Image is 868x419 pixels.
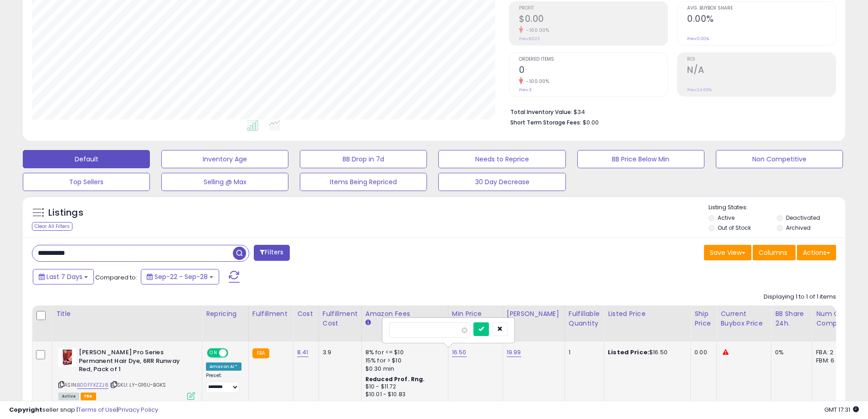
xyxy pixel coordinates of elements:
b: [PERSON_NAME] Pro Series Permanent Hair Dye, 6RR Runway Red, Pack of 1 [79,348,190,376]
div: 0% [775,348,805,357]
button: Columns [753,245,796,260]
strong: Copyright [9,405,42,414]
label: Deactivated [786,214,820,222]
div: Title [56,309,198,319]
div: Ship Price [694,309,713,328]
button: Non Competitive [716,150,843,168]
button: Filters [254,245,289,261]
span: Compared to: [95,273,137,282]
div: Amazon Fees [365,309,444,319]
span: Last 7 Days [46,272,82,281]
span: All listings currently available for purchase on Amazon [58,393,79,400]
b: Listed Price: [608,348,649,357]
div: 8% for <= $10 [365,348,441,357]
div: ASIN: [58,348,195,399]
span: Sep-22 - Sep-28 [154,272,208,281]
div: Repricing [206,309,245,319]
button: Selling @ Max [161,173,288,191]
div: $0.30 min [365,365,441,373]
span: Columns [759,248,787,257]
small: Prev: 3 [519,87,532,93]
a: B00FFXZZJ8 [77,381,108,389]
span: Profit [519,6,668,11]
div: 0.00 [694,348,709,357]
button: 30 Day Decrease [438,173,565,191]
small: FBA [252,348,269,358]
p: Listing States: [709,203,845,212]
a: Terms of Use [78,405,117,414]
span: $0.00 [583,118,599,127]
button: Last 7 Days [33,269,94,285]
div: [PERSON_NAME] [507,309,561,319]
div: 3.9 [323,348,354,357]
div: 15% for > $10 [365,357,441,365]
span: ON [208,349,219,357]
div: $10.01 - $10.83 [365,391,441,398]
div: Fulfillment [252,309,289,319]
span: Ordered Items [519,57,668,62]
button: BB Drop in 7d [300,150,427,168]
div: Min Price [452,309,499,319]
h2: $0.00 [519,14,668,26]
div: Fulfillable Quantity [569,309,600,328]
div: Cost [297,309,315,319]
button: Top Sellers [23,173,150,191]
button: Default [23,150,150,168]
div: Num of Comp. [816,309,849,328]
div: 1 [569,348,597,357]
a: Privacy Policy [118,405,158,414]
div: Fulfillment Cost [323,309,358,328]
li: $34 [510,106,829,117]
span: ROI [687,57,836,62]
a: 19.99 [507,348,521,357]
span: Avg. Buybox Share [687,6,836,11]
div: Listed Price [608,309,687,319]
span: | SKU: LY-G16U-BGKS [110,381,166,388]
button: Save View [704,245,751,260]
div: BB Share 24h. [775,309,808,328]
button: Needs to Reprice [438,150,565,168]
img: 51A9InvQ0hL._SL40_.jpg [58,348,77,367]
b: Reduced Prof. Rng. [365,375,425,383]
small: Amazon Fees. [365,319,371,327]
label: Active [718,214,734,222]
div: seller snap | | [9,406,158,414]
small: -100.00% [523,78,549,85]
b: Total Inventory Value: [510,108,572,116]
a: 16.50 [452,348,467,357]
b: Short Term Storage Fees: [510,119,581,126]
span: FBA [81,393,96,400]
span: OFF [227,349,241,357]
small: Prev: $6.23 [519,36,540,41]
div: $10 - $11.72 [365,383,441,391]
small: Prev: 0.00% [687,36,709,41]
small: Prev: 24.69% [687,87,712,93]
div: Clear All Filters [32,222,72,231]
div: Current Buybox Price [720,309,767,328]
button: Inventory Age [161,150,288,168]
div: FBA: 2 [816,348,846,357]
div: $16.50 [608,348,683,357]
small: -100.00% [523,27,549,34]
label: Archived [786,224,811,232]
button: BB Price Below Min [577,150,704,168]
button: Items Being Repriced [300,173,427,191]
a: 8.41 [297,348,308,357]
button: Sep-22 - Sep-28 [141,269,219,285]
h2: N/A [687,65,836,77]
div: Preset: [206,372,241,393]
span: 2025-10-6 17:31 GMT [824,405,859,414]
h5: Listings [48,207,83,219]
button: Actions [797,245,836,260]
h2: 0.00% [687,14,836,26]
h2: 0 [519,65,668,77]
label: Out of Stock [718,224,751,232]
div: Displaying 1 to 1 of 1 items [764,293,836,301]
div: Amazon AI * [206,362,241,371]
div: FBM: 6 [816,357,846,365]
